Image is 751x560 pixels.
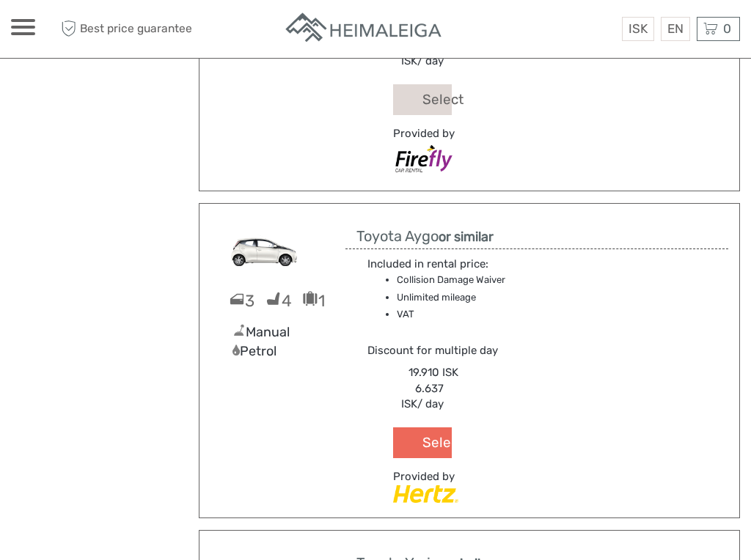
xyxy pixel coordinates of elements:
div: Provided by [393,469,458,485]
span: ISK [629,21,648,36]
button: Open LiveChat chat widget [169,23,186,40]
p: We're away right now. Please check back later! [21,26,166,37]
div: 3 [218,290,254,312]
div: 1 [291,290,328,312]
div: 19.910 ISK [393,365,458,380]
span: Included in rental price: [367,257,488,270]
img: Apartments in Reykjavik [284,11,445,47]
li: Collision Damage Waiver [397,272,586,288]
img: Firefly_Car_Rental.png [393,142,458,177]
img: MBMN2.png [210,218,323,282]
div: 4 [254,290,291,312]
span: 6.637 ISK [401,382,444,410]
div: Provided by [393,126,458,141]
span: Best price guarantee [57,17,194,41]
span: Discount for multiple day [367,344,498,357]
img: Hertz_Car_Rental.png [393,485,458,503]
button: Select [393,427,452,459]
strong: or similar [439,229,494,245]
button: Select [393,84,452,116]
div: Manual Petrol [221,323,331,361]
li: VAT [397,306,586,323]
span: 0 [721,21,733,36]
li: Unlimited mileage [397,290,586,306]
div: EN [661,17,690,41]
h3: Toyota Aygo [356,227,501,246]
div: / day [393,381,458,413]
